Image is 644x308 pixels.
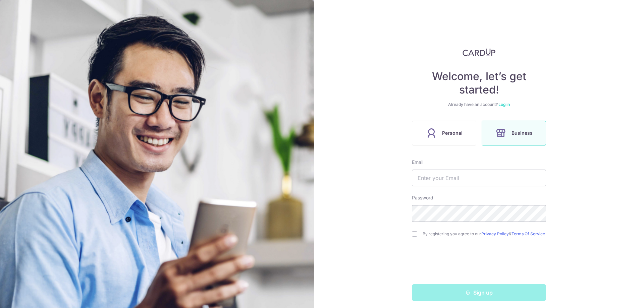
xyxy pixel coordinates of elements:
[463,48,495,56] img: CardUp Logo
[512,129,533,137] span: Business
[423,231,546,237] label: By registering you agree to our &
[412,194,433,201] label: Password
[512,231,545,236] a: Terms Of Service
[412,70,546,97] h4: Welcome, let’s get started!
[428,250,530,276] iframe: reCAPTCHA
[498,102,510,107] a: Log in
[412,159,423,166] label: Email
[409,121,479,145] a: Personal
[412,102,546,107] div: Already have an account?
[412,170,546,186] input: Enter your Email
[479,121,549,145] a: Business
[442,129,463,137] span: Personal
[481,231,509,236] a: Privacy Policy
